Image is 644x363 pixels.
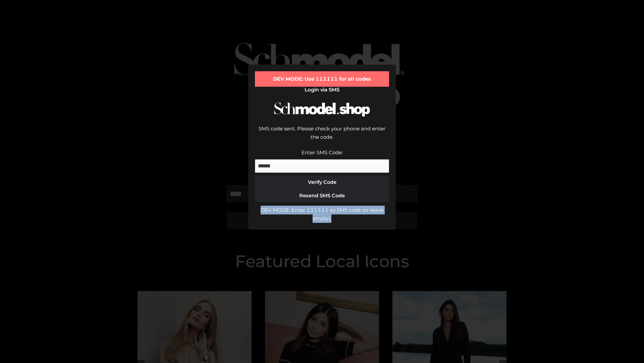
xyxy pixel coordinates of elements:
div: SMS code sent. Please check your phone and enter the code. [255,124,389,148]
button: Verify Code [255,175,389,189]
button: Resend SMS Code [255,189,389,202]
h2: Login via SMS [255,87,389,93]
div: DEV MODE: Use 111111 for all codes [255,71,389,87]
label: Enter SMS Code: [302,149,343,156]
img: Schmodel Logo [272,96,372,123]
div: DEV MODE: Enter 111111 as SMS code (or leave empty). [255,206,389,223]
